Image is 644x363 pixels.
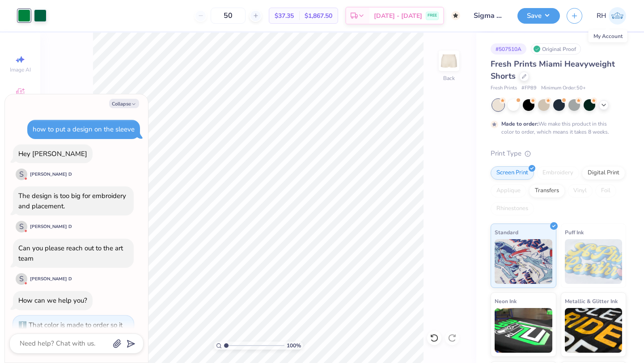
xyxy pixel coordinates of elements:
span: Puff Ink [565,228,584,237]
span: RH [597,11,606,21]
div: Embroidery [537,166,579,180]
img: Back [440,52,458,70]
span: Metallic & Glitter Ink [565,296,618,306]
div: S [16,221,27,232]
img: Standard [495,239,552,284]
span: FREE [428,13,437,19]
span: [DATE] - [DATE] [374,11,422,21]
span: Fresh Prints Miami Heavyweight Shorts [491,59,615,81]
img: Neon Ink [495,308,552,353]
div: Original Proof [531,43,581,55]
img: Rita Habib [609,7,626,25]
div: [PERSON_NAME] D [30,171,72,178]
div: Foil [595,184,616,198]
div: Screen Print [491,166,534,180]
div: My Account [589,30,627,42]
span: 100 % [287,342,301,350]
span: $37.35 [275,11,294,21]
strong: Made to order: [501,120,538,127]
div: Vinyl [568,184,593,198]
div: How can we help you? [18,296,87,305]
div: Digital Print [582,166,625,180]
div: # 507510A [491,43,526,55]
span: $1,867.50 [305,11,332,21]
div: [PERSON_NAME] D [30,224,72,230]
div: S [16,273,27,285]
span: # FP89 [521,84,537,92]
span: Image AI [10,66,31,73]
span: Neon Ink [495,296,517,306]
div: Rhinestones [491,202,534,215]
input: – – [211,8,246,24]
div: Hey [PERSON_NAME] [18,149,87,158]
a: RH [597,7,626,25]
div: We make this product in this color to order, which means it takes 8 weeks. [501,120,611,136]
span: Fresh Prints [491,84,517,92]
div: Applique [491,184,526,198]
img: Metallic & Glitter Ink [565,308,623,353]
div: Print Type [491,148,626,159]
img: Puff Ink [565,239,623,284]
div: [PERSON_NAME] D [30,276,72,283]
button: Save [517,8,560,24]
div: Back [443,74,455,82]
div: Transfers [529,184,565,198]
span: Minimum Order: 50 + [541,84,586,92]
div: The design is too big for embroidery and placement. [18,191,126,211]
span: Standard [495,228,518,237]
input: Untitled Design [467,7,511,25]
div: S [16,169,27,180]
div: Can you please reach out to the art team [18,244,123,263]
button: Collapse [109,99,139,108]
div: That color is made to order so it takes longer to ship. [18,321,123,340]
div: how to put a design on the sleeve [33,125,135,134]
